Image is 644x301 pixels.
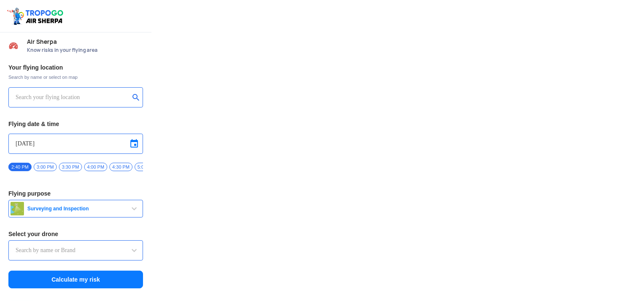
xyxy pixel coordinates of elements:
[8,271,143,288] button: Calculate my risk
[27,47,143,54] span: Know risks in your flying area
[27,38,143,45] span: Air Sherpa
[16,245,136,255] input: Search by name or Brand
[6,6,66,26] img: ic_tgdronemaps.svg
[8,121,143,127] h3: Flying date & time
[34,163,57,171] span: 3:00 PM
[135,163,158,171] span: 5:00 PM
[24,205,129,212] span: Surveying and Inspection
[8,191,143,196] h3: Flying purpose
[8,64,143,70] h3: Your flying location
[109,163,133,171] span: 4:30 PM
[8,200,143,218] button: Surveying and Inspection
[11,202,24,215] img: survey.png
[8,40,19,51] img: Risk Scores
[8,74,143,81] span: Search by name or select on map
[16,139,136,149] input: Select Date
[84,163,107,171] span: 4:00 PM
[8,231,143,237] h3: Select your drone
[16,92,130,102] input: Search your flying location
[59,163,82,171] span: 3:30 PM
[8,163,32,171] span: 2:40 PM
